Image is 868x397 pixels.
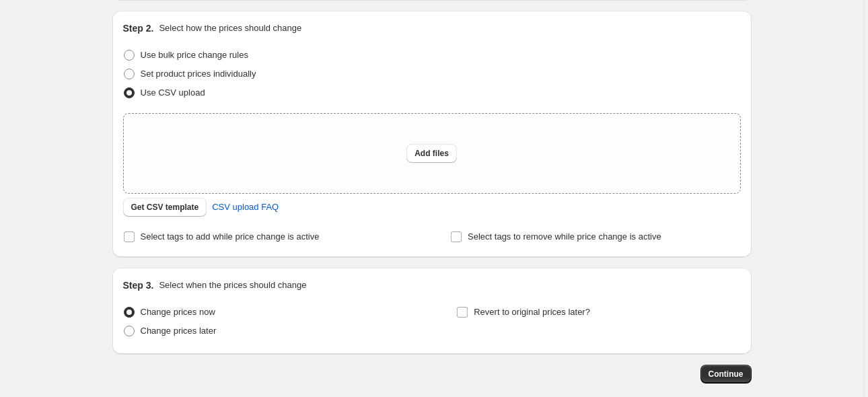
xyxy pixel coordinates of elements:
[212,201,279,214] span: CSV upload FAQ
[131,202,199,213] span: Get CSV template
[123,279,154,292] h2: Step 3.
[159,279,306,292] p: Select when the prices should change
[414,148,449,159] span: Add files
[141,87,205,98] span: Use CSV upload
[123,22,154,35] h2: Step 2.
[468,231,661,242] span: Select tags to remove while price change is active
[141,307,215,317] span: Change prices now
[141,231,320,242] span: Select tags to add while price change is active
[123,198,207,217] button: Get CSV template
[141,326,217,336] span: Change prices later
[474,307,590,317] span: Revert to original prices later?
[141,69,256,79] span: Set product prices individually
[709,369,744,380] span: Continue
[406,144,457,163] button: Add files
[159,22,301,35] p: Select how the prices should change
[141,50,248,60] span: Use bulk price change rules
[700,365,752,384] button: Continue
[204,196,287,218] a: CSV upload FAQ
